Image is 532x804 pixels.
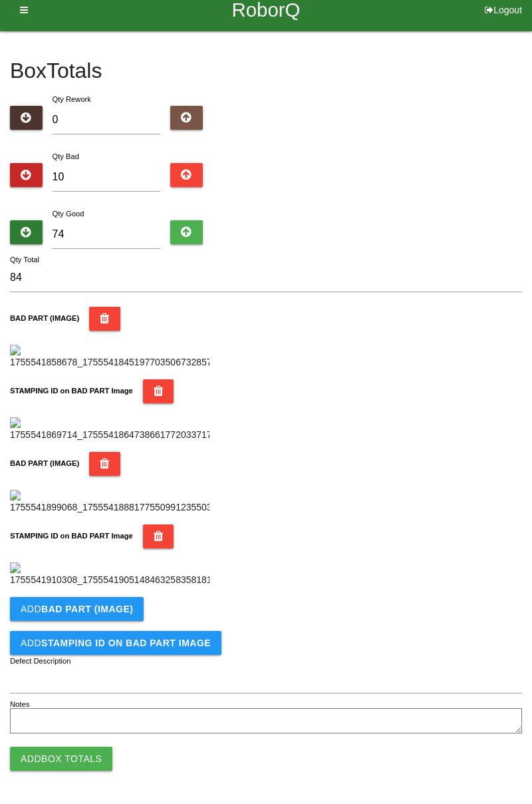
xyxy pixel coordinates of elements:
img: 1755541910308_17555419051484632583581812035387.jpg [10,562,209,587]
button: STAMPING ID on BAD PART Image [143,379,174,403]
label: Notes [10,699,29,710]
img: 1755541858678_17555418451977035067328578541374.jpg [10,345,209,369]
button: BAD PART (IMAGE) [89,307,120,331]
button: AddBAD PART (IMAGE) [10,597,144,621]
button: STAMPING ID on BAD PART Image [143,524,174,548]
label: Qty Rework [53,95,91,103]
button: AddBox Totals [10,747,112,771]
b: STAMPING ID on BAD PART Image [41,638,211,648]
button: BAD PART (IMAGE) [89,452,120,476]
b: BAD PART (IMAGE) [10,314,79,322]
label: Qty Bad [53,152,79,160]
button: AddSTAMPING ID on BAD PART Image [10,631,221,655]
img: 1755541869714_17555418647386617720337171325854.jpg [10,417,209,442]
label: Qty Total [10,254,39,266]
img: 1755541899068_17555418881775509912355035607145.jpg [10,490,209,514]
h4: Box Totals [10,59,522,83]
b: BAD PART (IMAGE) [10,459,79,467]
b: BAD PART (IMAGE) [41,604,133,614]
b: STAMPING ID on BAD PART Image [10,387,133,395]
b: STAMPING ID on BAD PART Image [10,532,133,540]
label: Qty Good [53,210,84,218]
label: Defect Description [10,656,71,667]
